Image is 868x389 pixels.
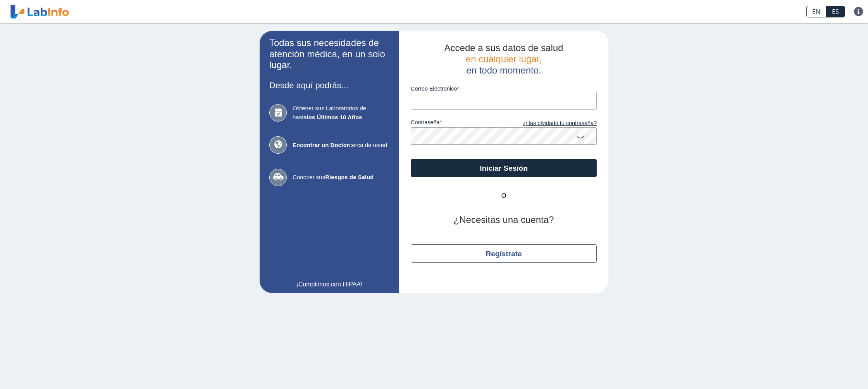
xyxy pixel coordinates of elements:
span: en todo momento. [466,65,541,75]
span: Conocer sus [293,173,389,182]
button: Iniciar Sesión [411,159,597,177]
span: Accede a sus datos de salud [444,43,563,53]
label: contraseña [411,119,504,128]
b: Riesgos de Salud [325,174,374,180]
span: en cualquier lugar, [466,54,542,64]
a: EN [806,6,826,17]
b: los Últimos 10 Años [307,114,362,120]
label: Correo Electronico [411,86,597,92]
a: ¿Has olvidado tu contraseña? [504,119,597,128]
h2: Todas sus necesidades de atención médica, en un solo lugar. [269,38,389,71]
h2: ¿Necesitas una cuenta? [411,214,597,226]
span: cerca de usted [293,141,389,150]
span: O [480,191,527,200]
a: ES [826,6,845,17]
button: Regístrate [411,244,597,263]
a: ¡Cumplimos con HIPAA! [269,280,389,289]
span: Obtener sus Laboratorios de hasta [293,104,389,122]
b: Encontrar un Doctor [293,142,349,148]
h3: Desde aquí podrás... [269,81,389,90]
